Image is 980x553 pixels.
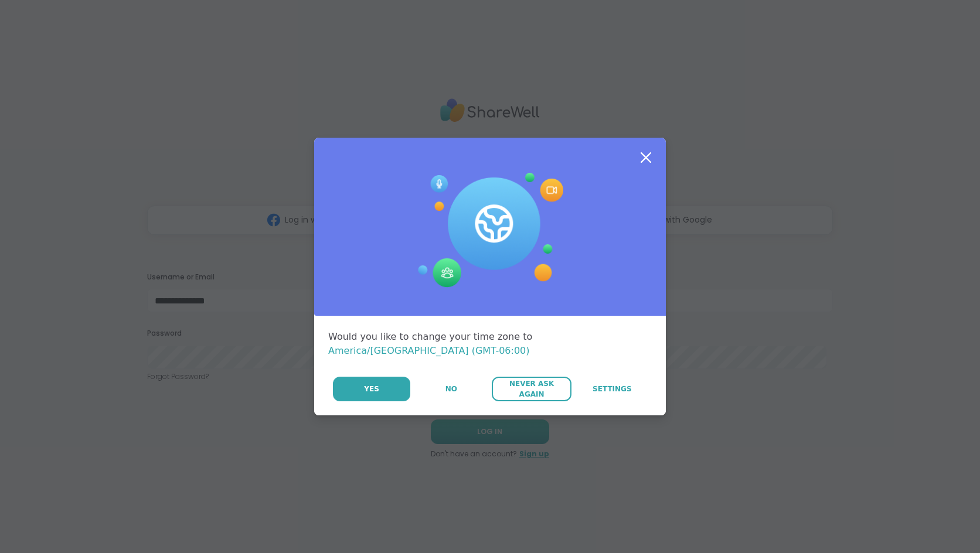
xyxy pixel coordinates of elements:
span: Settings [593,384,632,394]
button: Never Ask Again [492,377,571,401]
div: Would you like to change your time zone to [328,330,652,358]
img: Session Experience [417,173,563,288]
button: Yes [333,377,410,401]
span: No [445,384,457,394]
button: No [411,377,491,401]
span: Yes [364,384,379,394]
a: Settings [573,377,652,401]
span: Never Ask Again [498,378,565,400]
span: America/[GEOGRAPHIC_DATA] (GMT-06:00) [328,345,530,356]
